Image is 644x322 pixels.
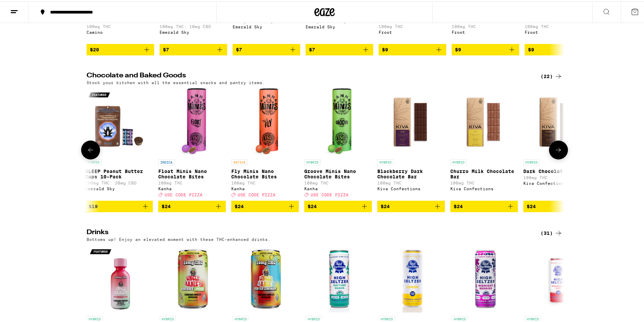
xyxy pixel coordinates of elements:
[379,43,446,54] button: Add to bag
[306,23,373,28] div: Emerald Sky
[235,202,244,208] span: $24
[90,46,99,51] span: $20
[325,87,351,154] img: Kanha - Groove Minis Nano Chocolate Bites
[523,87,591,154] img: Kiva Confections - Dark Chocolate Bar
[160,29,227,33] div: Emerald Sky
[379,244,446,311] img: Pabst Labs - Lemon High Seltzer
[231,87,299,199] a: Open page for Fly Minis Nano Chocolate Bites from Kanha
[231,158,247,164] p: SATIVA
[304,185,372,190] div: Kanha
[158,179,226,184] p: 100mg THC
[523,174,591,178] p: 100mg THC
[541,71,563,79] a: (22)
[89,202,98,208] span: $19
[309,46,315,51] span: $7
[252,87,278,154] img: Kanha - Fly Minis Nano Chocolate Bites
[87,236,270,240] p: Bottoms up! Enjoy an elevated moment with these THC-enhanced drinks.
[306,244,373,311] img: Pabst Labs - Daytime Guava 10:5 High Seltzer
[525,23,592,27] p: 100mg THC
[450,87,518,199] a: Open page for Churro Milk Chocolate Bar from Kiva Confections
[304,179,372,184] p: 100mg THC
[377,87,445,199] a: Open page for Blackberry Dark Chocolate Bar from Kiva Confections
[450,167,518,178] p: Churro Milk Chocolate Bar
[85,179,153,184] p: 100mg THC: 20mg CBD
[87,23,154,27] p: 100mg THC
[525,29,592,33] div: Froot
[85,87,153,199] a: Open page for SLEEP Peanut Butter Cups 10-Pack from Emerald Sky
[306,315,322,321] p: HYBRID
[523,87,591,199] a: Open page for Dark Chocolate Bar from Kiva Confections
[178,87,206,154] img: Kanha - Float Minis Nano Chocolate Bites
[85,167,153,178] p: SLEEP Peanut Butter Cups 10-Pack
[233,23,300,28] div: Emerald Sky
[158,87,226,199] a: Open page for Float Minis Nano Chocolate Bites from Kanha
[450,158,467,164] p: HYBRID
[379,315,395,321] p: HYBRID
[452,23,519,27] p: 100mg THC
[527,202,536,208] span: $24
[379,23,446,27] p: 100mg THC
[523,158,540,164] p: HYBRID
[381,202,390,208] span: $24
[162,202,171,208] span: $24
[452,43,519,54] button: Add to bag
[377,87,445,154] img: Kiva Confections - Blackberry Dark Chocolate Bar
[158,185,226,190] div: Kanha
[85,158,101,164] p: HYBRID
[452,315,468,321] p: HYBRID
[87,29,154,33] div: Camino
[525,315,541,321] p: HYBRID
[238,192,276,196] span: USE CODE PIZZA
[85,185,153,190] div: Emerald Sky
[231,185,299,190] div: Kanha
[231,179,299,184] p: 100mg THC
[528,46,534,51] span: $9
[87,71,529,79] h2: Chocolate and Baked Goods
[160,43,227,54] button: Add to bag
[165,192,202,196] span: USE CODE PIZZA
[525,43,592,54] button: Add to bag
[450,87,518,154] img: Kiva Confections - Churro Milk Chocolate Bar
[523,180,591,184] div: Kiva Confections
[311,192,349,196] span: USE CODE PIZZA
[87,244,154,311] img: Uncle Arnie's - Strawberry Kiwi 2oz Shot - 100mg
[450,199,518,211] button: Add to bag
[452,244,519,311] img: Pabst Labs - Midnight Berries 10:3:2 High Seltzer
[304,87,372,199] a: Open page for Groove Minis Nano Chocolate Bites from Kanha
[308,202,317,208] span: $24
[525,244,592,311] img: Pabst Labs - Strawberry Kiwi High Seltzer
[236,46,242,51] span: $7
[382,46,388,51] span: $9
[85,87,153,154] img: Emerald Sky - SLEEP Peanut Butter Cups 10-Pack
[454,202,463,208] span: $24
[304,167,372,178] p: Groove Minis Nano Chocolate Bites
[158,167,226,178] p: Float Minis Nano Chocolate Bites
[452,29,519,33] div: Froot
[523,199,591,211] button: Add to bag
[523,167,591,173] p: Dark Chocolate Bar
[85,199,153,211] button: Add to bag
[87,228,529,236] h2: Drinks
[450,185,518,190] div: Kiva Confections
[160,23,227,27] p: 100mg THC: 10mg CBD
[160,315,176,321] p: HYBRID
[304,199,372,211] button: Add to bag
[231,199,299,211] button: Add to bag
[304,158,320,164] p: HYBRID
[377,199,445,211] button: Add to bag
[377,185,445,190] div: Kiva Confections
[87,43,154,54] button: Add to bag
[87,79,265,83] p: Stock your kitchen with all the essential snacks and pantry items.
[87,315,103,321] p: HYBRID
[379,29,446,33] div: Froot
[541,228,563,236] a: (31)
[377,158,393,164] p: HYBRID
[158,199,226,211] button: Add to bag
[163,46,169,51] span: $7
[233,315,249,321] p: HYBRID
[158,158,174,164] p: INDICA
[306,43,373,54] button: Add to bag
[377,167,445,178] p: Blackberry Dark Chocolate Bar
